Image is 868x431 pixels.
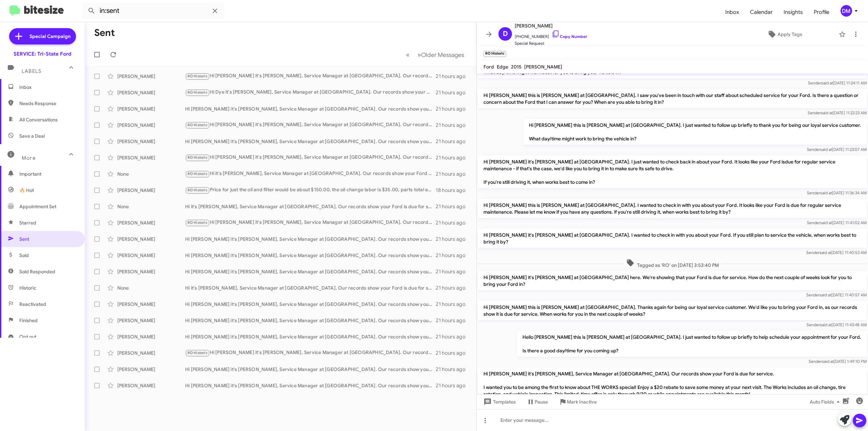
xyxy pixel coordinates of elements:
p: Hi [PERSON_NAME] this is [PERSON_NAME] at [GEOGRAPHIC_DATA]. I just wanted to follow up briefly t... [524,119,867,145]
div: Hi Dye it's [PERSON_NAME], Service Manager at [GEOGRAPHIC_DATA]. Our records show your Ford is du... [185,89,436,96]
div: 21 hours ago [436,236,471,242]
div: 21 hours ago [436,73,471,80]
div: [PERSON_NAME] [117,252,185,259]
div: [PERSON_NAME] [117,219,185,226]
span: More [22,155,36,161]
div: [PERSON_NAME] [117,73,185,80]
div: Hi [PERSON_NAME] it's [PERSON_NAME], Service Manager at [GEOGRAPHIC_DATA]. Our records show your ... [185,252,436,259]
div: None [117,285,185,291]
span: Sender [DATE] 11:40:53 AM [806,250,867,255]
span: [PHONE_NUMBER] [515,30,587,40]
div: [PERSON_NAME] [117,333,185,340]
div: Hi [PERSON_NAME] it's [PERSON_NAME], Service Manager at [GEOGRAPHIC_DATA]. Our records show your ... [185,268,436,275]
button: Next [413,48,468,62]
div: 21 hours ago [436,252,471,259]
a: Special Campaign [9,28,76,44]
div: [PERSON_NAME] [117,122,185,129]
button: Pause [521,396,553,408]
span: Sender [DATE] 11:22:23 AM [808,110,867,115]
span: Pause [535,396,548,408]
span: » [417,51,421,59]
span: [PERSON_NAME] [524,64,562,70]
a: Calendar [745,2,778,22]
div: Hi [PERSON_NAME] it's [PERSON_NAME], Service Manager at [GEOGRAPHIC_DATA]. Our records show your ... [185,382,436,389]
div: 21 hours ago [436,333,471,340]
div: SERVICE: Tri-State Ford [14,51,71,57]
div: Hi it's [PERSON_NAME], Service Manager at [GEOGRAPHIC_DATA]. Our records show your Ford is due fo... [185,285,436,291]
span: Sender [DATE] 11:23:07 AM [807,147,867,152]
span: said at [821,110,833,115]
div: 21 hours ago [436,301,471,308]
span: Historic [19,285,36,291]
div: [PERSON_NAME] [117,105,185,112]
span: said at [820,250,831,255]
div: 21 hours ago [436,105,471,112]
span: [PERSON_NAME] [515,22,587,30]
span: Sent [19,236,29,242]
span: Sender [DATE] 11:43:48 AM [807,322,867,327]
div: 21 hours ago [436,285,471,291]
span: said at [820,220,832,225]
div: 21 hours ago [436,219,471,226]
nav: Page navigation example [402,48,468,62]
div: [PERSON_NAME] [117,317,185,324]
span: Sender [DATE] 1:49:10 PM [809,359,867,364]
div: 21 hours ago [436,154,471,161]
span: RO Historic [188,123,208,127]
p: Hello [PERSON_NAME] this is [PERSON_NAME] at [GEOGRAPHIC_DATA]. I just wanted to follow up briefl... [517,331,867,357]
span: Mark Inactive [567,396,597,408]
div: 21 hours ago [436,317,471,324]
div: 21 hours ago [436,122,471,129]
span: 2015 [511,64,521,70]
span: All Conversations [19,116,58,123]
span: Sold [19,252,29,259]
span: Tagged as 'RO' on [DATE] 3:53:40 PM [624,259,722,269]
span: Finished [19,317,38,324]
div: 21 hours ago [436,138,471,145]
span: Sold Responded [19,268,55,275]
span: Sender [DATE] 11:24:11 AM [808,80,867,85]
span: RO Historic [188,155,208,160]
a: Insights [778,2,808,22]
a: Profile [808,2,835,22]
div: Hi [PERSON_NAME] it's [PERSON_NAME], Service Manager at [GEOGRAPHIC_DATA]. Our records show your ... [185,154,436,161]
div: [PERSON_NAME] [117,89,185,96]
div: Hi [PERSON_NAME] it's [PERSON_NAME], Service Manager at [GEOGRAPHIC_DATA]. Our records show your ... [185,121,436,129]
div: 21 hours ago [436,171,471,177]
span: Save a Deal [19,133,45,139]
span: RO Historic [188,90,208,95]
div: DM [841,5,852,17]
span: Important [19,171,77,177]
a: Copy Number [552,34,587,39]
div: None [117,203,185,210]
span: said at [820,292,831,297]
div: [PERSON_NAME] [117,366,185,373]
div: Hi [PERSON_NAME] it's [PERSON_NAME], Service Manager at [GEOGRAPHIC_DATA]. Our records show your ... [185,301,436,308]
span: RO Historic [188,74,208,78]
div: [PERSON_NAME] [117,268,185,275]
span: Opt out [19,333,36,340]
div: Hi [PERSON_NAME] it's [PERSON_NAME], Service Manager at [GEOGRAPHIC_DATA]. Our records show your ... [185,317,436,324]
span: Starred [19,219,36,226]
div: [PERSON_NAME] [117,138,185,145]
div: 21 hours ago [436,366,471,373]
div: Hi it's [PERSON_NAME], Service Manager at [GEOGRAPHIC_DATA]. Our records show your Ford is due fo... [185,170,436,178]
span: Labels [22,68,41,74]
p: Hi [PERSON_NAME] it's [PERSON_NAME] at [GEOGRAPHIC_DATA]. I just wanted to check back in about yo... [478,156,867,188]
span: Needs Response [19,100,77,107]
span: Sender [DATE] 11:36:34 AM [807,190,867,195]
span: D [503,28,508,39]
span: Older Messages [421,51,464,59]
div: Hi [PERSON_NAME] it's [PERSON_NAME], Service Manager at [GEOGRAPHIC_DATA]. Our records show your ... [185,349,436,357]
span: said at [820,322,832,327]
span: Ford [484,64,494,70]
small: RO Historic [484,51,506,57]
div: [PERSON_NAME] [117,382,185,389]
div: [PERSON_NAME] [117,301,185,308]
div: Hi it's [PERSON_NAME], Service Manager at [GEOGRAPHIC_DATA]. Our records show your Ford is due fo... [185,203,436,210]
span: Special Request [515,40,587,47]
input: Search [82,3,224,19]
span: Auto Fields [810,396,842,408]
